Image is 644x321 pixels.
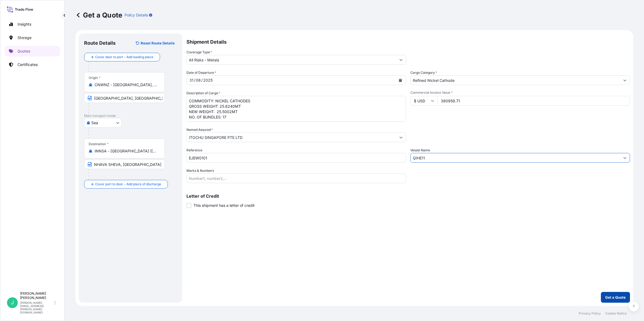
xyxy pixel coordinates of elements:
label: Cargo Category [410,70,437,75]
button: Show suggestions [620,75,630,85]
span: J [11,300,14,305]
span: Commercial Invoice Value [410,90,630,95]
label: Vessel Name [410,148,430,153]
span: Cover door to port - Add loading place [95,54,153,60]
a: Storage [5,32,60,43]
input: Full name [187,132,396,142]
input: Origin [95,82,158,88]
button: Show suggestions [620,153,630,163]
a: Certificates [5,59,60,70]
p: Letter of Credit [186,194,630,198]
span: This shipment has a letter of credit [193,203,255,208]
button: Get a Quote [601,292,630,303]
p: Quotes [18,48,30,54]
p: Policy Details [124,12,148,18]
input: Select coverage type [187,55,396,65]
label: Description of Cargo [186,90,220,96]
label: Coverage Type [186,50,212,55]
input: Text to appear on certificate [84,93,165,103]
span: Cover port to door - Add place of discharge [95,182,161,187]
span: Date of Departure [186,70,216,75]
p: Reset Route Details [141,40,175,46]
p: Main transport mode [84,114,177,118]
p: Get a Quote [605,295,626,300]
button: Calendar [396,76,405,85]
input: Your internal reference [186,153,406,163]
span: Sea [91,120,98,125]
p: Certificates [18,62,38,67]
p: [PERSON_NAME][EMAIL_ADDRESS][PERSON_NAME][DOMAIN_NAME] [20,301,53,314]
a: Cookie Notice [605,311,627,316]
p: [PERSON_NAME] [PERSON_NAME] [20,291,53,300]
a: Privacy Policy [579,311,601,316]
button: Cover port to door - Add place of discharge [84,180,168,189]
input: Type to search vessel name or IMO [411,153,620,163]
a: Quotes [5,46,60,57]
input: Select a commodity type [411,75,620,85]
button: Show suggestions [396,55,406,65]
label: Reference [186,148,202,153]
label: Marks & Numbers [186,168,214,173]
p: Route Details [84,40,116,46]
button: Show suggestions [396,132,406,142]
input: Destination [95,148,158,154]
div: day, [189,77,194,83]
p: Shipment Details [186,33,630,50]
div: Origin [89,76,101,80]
p: Storage [18,35,32,40]
div: year, [203,77,213,83]
input: Text to appear on certificate [84,159,165,169]
div: / [194,77,195,83]
button: Cover door to port - Add loading place [84,53,160,61]
button: Select transport [84,118,122,128]
p: Get a Quote [75,11,122,19]
label: Named Assured [186,127,213,132]
p: Insights [18,22,31,27]
input: Number1, number2,... [186,173,406,183]
div: Destination [89,142,109,146]
input: Type amount [437,96,630,106]
div: month, [195,77,201,83]
div: / [201,77,203,83]
a: Insights [5,19,60,30]
button: Reset Route Details [133,39,177,47]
